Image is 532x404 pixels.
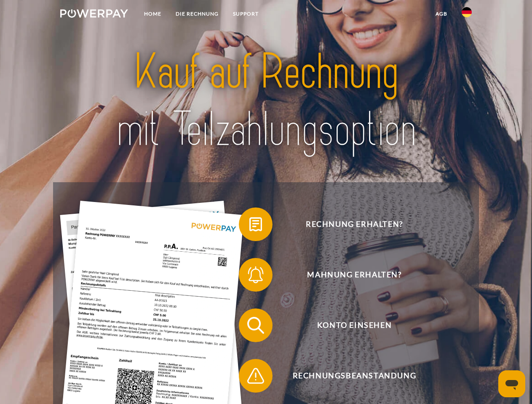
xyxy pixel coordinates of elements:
img: title-powerpay_de.svg [80,40,452,161]
a: SUPPORT [226,6,266,21]
span: Mahnung erhalten? [251,258,457,292]
img: qb_bell.svg [245,264,266,285]
button: Rechnung erhalten? [239,207,458,241]
button: Rechnungsbeanstandung [239,359,458,393]
img: de [462,7,472,17]
span: Rechnungsbeanstandung [251,359,457,393]
img: qb_bill.svg [245,214,266,235]
a: DIE RECHNUNG [168,6,226,21]
a: Home [137,6,168,21]
img: logo-powerpay-white.svg [60,9,128,18]
button: Mahnung erhalten? [239,258,458,292]
iframe: Schaltfläche zum Öffnen des Messaging-Fensters [498,370,525,397]
img: qb_search.svg [245,315,266,336]
button: Konto einsehen [239,308,458,342]
span: Konto einsehen [251,308,457,342]
img: qb_warning.svg [245,365,266,386]
a: agb [428,6,454,21]
span: Rechnung erhalten? [251,207,457,241]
